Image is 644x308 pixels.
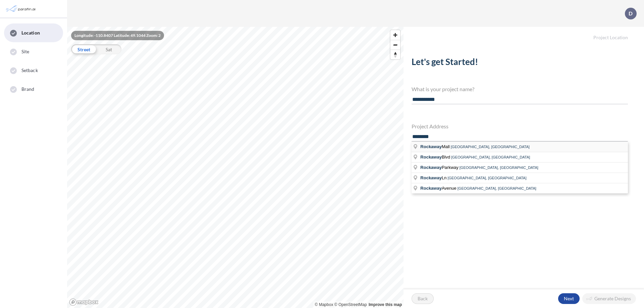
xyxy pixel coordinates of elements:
[390,30,400,40] button: Zoom in
[420,175,447,180] span: Ln
[420,155,451,160] span: Blvd
[5,3,38,15] img: Parafin
[564,295,574,302] p: Next
[71,31,164,40] div: Longitude: -110.8407 Latitude: 49.1044 Zoom: 2
[412,57,628,70] h2: Let's get Started!
[558,293,580,304] button: Next
[451,155,530,159] span: [GEOGRAPHIC_DATA], [GEOGRAPHIC_DATA]
[21,67,38,74] span: Setback
[71,44,96,54] div: Street
[69,298,99,306] a: Mapbox homepage
[21,29,40,36] span: Location
[420,175,442,180] span: Rockaway
[420,186,442,191] span: Rockaway
[420,144,450,149] span: Mall
[458,186,536,190] span: [GEOGRAPHIC_DATA], [GEOGRAPHIC_DATA]
[420,186,457,191] span: Avenue
[21,86,35,93] span: Brand
[412,123,628,129] h4: Project Address
[404,27,644,41] h5: Project Location
[420,165,442,170] span: Rockaway
[315,302,333,307] a: Mapbox
[21,48,29,55] span: Site
[460,166,538,170] span: [GEOGRAPHIC_DATA], [GEOGRAPHIC_DATA]
[369,302,402,307] a: Improve this map
[390,40,400,50] button: Zoom out
[334,302,367,307] a: OpenStreetMap
[451,145,530,149] span: [GEOGRAPHIC_DATA], [GEOGRAPHIC_DATA]
[629,10,633,16] p: D
[447,176,526,180] span: [GEOGRAPHIC_DATA], [GEOGRAPHIC_DATA]
[67,27,404,308] canvas: Map
[420,165,459,170] span: Parkway
[420,144,442,149] span: Rockaway
[96,44,121,54] div: Sat
[390,40,400,50] span: Zoom out
[390,50,400,59] button: Reset bearing to north
[412,86,628,92] h4: What is your project name?
[420,155,442,160] span: Rockaway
